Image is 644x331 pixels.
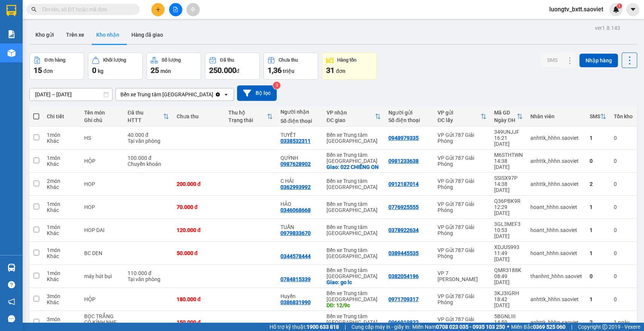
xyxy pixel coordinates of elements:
[323,107,385,127] th: Toggle SortBy
[626,3,639,16] button: caret-down
[618,319,630,325] span: ngày
[280,322,311,328] div: 0982835861
[280,178,319,184] div: C HẢI
[326,66,334,75] span: 31
[494,250,523,262] div: 11:49 [DATE]
[280,184,311,190] div: 0362993992
[47,293,77,299] div: 3 món
[47,138,77,144] div: Khác
[494,158,523,170] div: 14:38 [DATE]
[120,91,213,98] div: Bến xe Trung tâm [GEOGRAPHIC_DATA]
[280,276,311,282] div: 0784815339
[84,204,120,210] div: HOP
[280,207,311,213] div: 0346068668
[327,247,381,259] div: Bến xe Trung tâm [GEOGRAPHIC_DATA]
[438,132,487,144] div: VP Gửi 787 Giải Phóng
[283,68,294,74] span: triệu
[614,135,633,141] div: 0
[388,273,419,279] div: 0382054196
[322,53,377,80] button: Hàng tồn31đơn
[42,5,131,14] input: Tìm tên, số ĐT hoặc mã đơn
[327,313,381,325] div: Bến xe Trung tâm [GEOGRAPHIC_DATA]
[388,296,419,302] div: 0971709317
[84,110,120,116] div: Tên món
[494,273,523,285] div: 08:49 [DATE]
[494,290,523,296] div: 3KJ3IGRH
[388,227,419,233] div: 0378922634
[84,250,120,256] div: BC DEN
[438,117,481,123] div: ĐC lấy
[47,224,77,230] div: 1 món
[388,158,419,164] div: 0981233638
[92,66,96,75] span: 0
[47,132,77,138] div: 1 món
[280,201,319,207] div: HẢO
[434,107,490,127] th: Toggle SortBy
[128,155,169,161] div: 100.000 đ
[533,324,565,330] strong: 0369 525 060
[590,204,606,210] div: 1
[613,6,619,13] img: icon-new-feature
[388,135,419,141] div: 0948979335
[590,319,606,325] div: 2
[173,7,178,12] span: file-add
[438,316,487,328] div: VP Gửi 787 Giải Phóng
[84,158,120,164] div: HỘP
[8,298,15,305] span: notification
[614,273,633,279] div: 0
[530,158,582,164] div: anhttk_hhhn.saoviet
[614,181,633,187] div: 0
[388,250,419,256] div: 0389445535
[438,224,487,236] div: VP Gửi 787 Giải Phóng
[530,181,582,187] div: anhttk_hhhn.saoviet
[47,247,77,253] div: 1 món
[327,302,381,308] div: DĐ: 12/9c
[590,135,606,141] div: 1
[45,57,65,63] div: Đơn hàng
[530,319,582,325] div: anhttk_hhhn.saoviet
[494,117,517,123] div: Ngày ĐH
[84,273,120,279] div: máy hút bụi
[128,110,163,116] div: Đã thu
[412,323,505,331] span: Miền Nam
[614,296,633,302] div: 0
[494,204,523,216] div: 12:29 [DATE]
[327,224,381,236] div: Bến xe Trung tâm [GEOGRAPHIC_DATA]
[494,175,523,181] div: SSISX97P
[388,117,430,123] div: Số điện thoại
[160,68,171,74] span: món
[8,264,15,272] img: warehouse-icon
[47,316,77,322] div: 3 món
[438,178,487,190] div: VP Gửi 787 Giải Phóng
[47,178,77,184] div: 2 món
[280,138,311,144] div: 0338532311
[47,207,77,213] div: Khác
[388,181,419,187] div: 0912187014
[280,109,319,115] div: Người nhận
[177,204,221,210] div: 70.000 đ
[436,324,505,330] strong: 0708 023 035 - 0935 103 250
[530,296,582,302] div: anhttk_hhhn.saoviet
[630,6,636,13] span: caret-down
[270,323,339,331] span: Hỗ trợ kỹ thuật:
[124,107,173,127] th: Toggle SortBy
[90,26,125,44] button: Kho nhận
[494,181,523,193] div: 14:38 [DATE]
[186,3,200,16] button: aim
[494,313,523,319] div: 5BGNLIII
[438,293,487,305] div: VP Gửi 787 Giải Phóng
[345,323,346,331] span: |
[530,273,582,279] div: thanhnt_hhhn.saoviet
[47,184,77,190] div: Khác
[228,110,267,116] div: Thu hộ
[280,224,319,230] div: TUẤN
[327,290,381,302] div: Bến xe Trung tâm [GEOGRAPHIC_DATA]
[88,53,143,80] button: Khối lượng0kg
[236,68,239,74] span: đ
[490,107,527,127] th: Toggle SortBy
[177,113,221,119] div: Chưa thu
[29,26,60,44] button: Kho gửi
[590,250,606,256] div: 1
[614,204,633,210] div: 0
[263,53,318,80] button: Chưa thu1,36 triệu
